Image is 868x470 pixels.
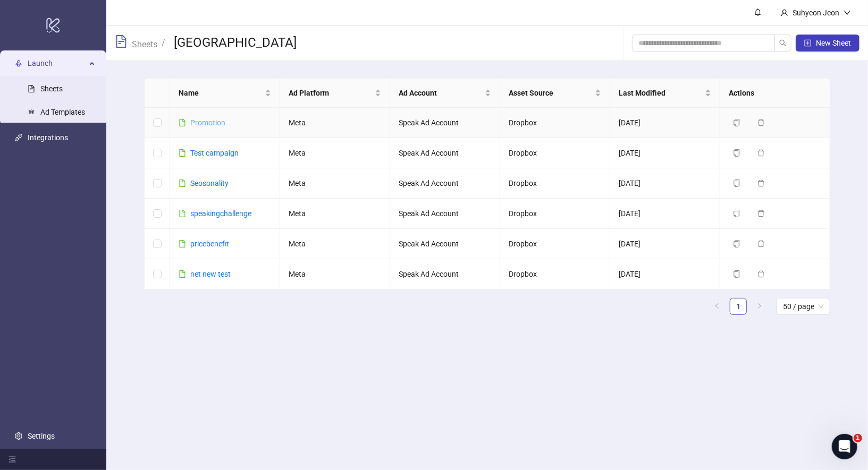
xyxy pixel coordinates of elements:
span: New Sheet [816,39,851,47]
span: down [844,9,851,16]
td: Speak Ad Account [390,259,500,289]
th: Name [170,79,280,108]
a: Integrations [28,133,68,142]
li: Previous Page [709,298,726,315]
td: Speak Ad Account [390,168,500,199]
td: Speak Ad Account [390,138,500,168]
td: Speak Ad Account [390,108,500,138]
span: left [714,303,720,309]
span: 50 / page [783,298,824,314]
td: [DATE] [610,199,720,229]
span: 1 [854,434,862,442]
span: menu-fold [9,456,16,463]
a: Settings [28,432,55,440]
span: Last Modified [619,87,703,99]
span: delete [757,210,765,217]
span: Ad Account [399,87,483,99]
a: net new test [190,270,231,278]
button: New Sheet [796,35,859,52]
span: copy [733,210,740,217]
td: Dropbox [500,259,610,289]
td: Meta [280,168,390,199]
td: Dropbox [500,168,610,199]
a: Sheets [40,84,63,93]
a: Ad Templates [40,108,85,116]
td: Dropbox [500,229,610,259]
span: plus-square [804,39,812,47]
span: Asset Source [509,87,593,99]
th: Actions [720,79,830,108]
span: copy [733,149,740,157]
td: Meta [280,138,390,168]
td: Speak Ad Account [390,229,500,259]
td: Meta [280,259,390,289]
span: file [179,180,186,187]
td: Dropbox [500,108,610,138]
span: file [179,149,186,157]
span: file [179,240,186,247]
td: Dropbox [500,138,610,168]
span: file [179,210,186,217]
div: Suhyeon Jeon [788,7,844,19]
a: 1 [730,298,746,314]
span: Ad Platform [289,87,373,99]
span: right [756,303,763,309]
span: delete [757,149,765,157]
td: Dropbox [500,199,610,229]
button: left [709,298,726,315]
td: Meta [280,108,390,138]
li: / [162,35,165,52]
td: [DATE] [610,259,720,289]
td: [DATE] [610,138,720,168]
th: Asset Source [500,79,610,108]
div: Page Size [777,298,830,315]
li: 1 [730,298,747,315]
a: Test campaign [190,149,239,157]
a: speakingchallenge [190,209,251,218]
td: Speak Ad Account [390,199,500,229]
th: Last Modified [610,79,720,108]
span: copy [733,240,740,247]
td: [DATE] [610,168,720,199]
span: delete [757,119,765,126]
span: search [779,39,787,47]
span: copy [733,180,740,187]
th: Ad Account [390,79,500,108]
span: rocket [15,59,22,67]
th: Ad Platform [280,79,390,108]
span: bell [754,8,762,16]
a: Seosonality [190,179,229,187]
span: Name [179,87,263,99]
td: [DATE] [610,229,720,259]
button: right [751,298,768,315]
span: Launch [28,53,86,74]
span: file [179,119,186,126]
a: Sheets [130,38,159,49]
td: Meta [280,199,390,229]
span: copy [733,270,740,278]
td: [DATE] [610,108,720,138]
a: pricebenefit [190,240,229,248]
span: delete [757,180,765,187]
td: Meta [280,229,390,259]
span: file [179,270,186,278]
span: user [781,9,788,16]
li: Next Page [751,298,768,315]
span: delete [757,240,765,247]
span: file-text [115,35,128,48]
iframe: Intercom live chat [832,434,857,459]
span: delete [757,270,765,278]
span: copy [733,119,740,126]
h3: [GEOGRAPHIC_DATA] [174,35,297,52]
a: Promotion [190,118,225,127]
